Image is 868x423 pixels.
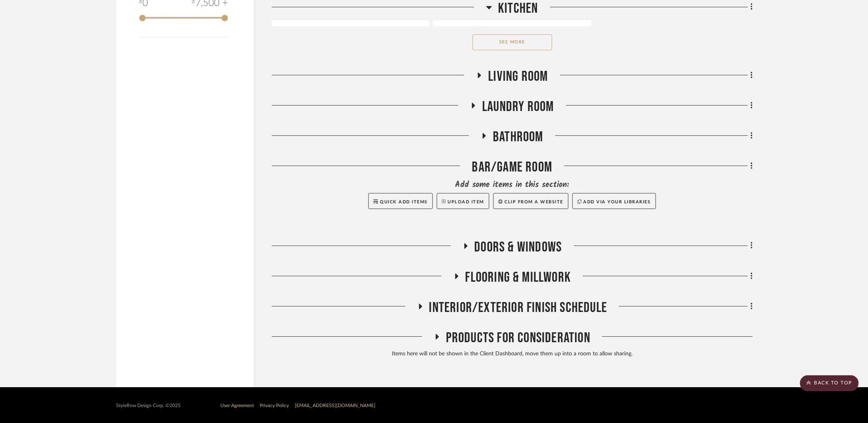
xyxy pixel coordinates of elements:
span: Products For Consideration [446,329,590,347]
span: INTERIOR/EXTERIOR FINISH SCHEDULE [429,299,607,316]
div: Items here will not be shown in the Client Dashboard, move them up into a room to allow sharing. [272,350,753,359]
span: Laundry Room [482,98,554,115]
span: Quick Add Items [380,200,428,204]
button: Add via your libraries [572,193,656,209]
span: Living Room [488,68,548,85]
a: User Agreement [220,403,254,408]
a: [EMAIL_ADDRESS][DOMAIN_NAME] [295,403,376,408]
div: Add some items in this section: [272,179,753,191]
scroll-to-top-button: BACK TO TOP [800,375,859,391]
span: Bathroom [493,129,543,146]
button: See More [473,34,552,50]
span: FLOORING & MILLWORK [465,269,571,286]
a: Privacy Policy [260,403,289,408]
span: DOORS & WINDOWS [475,239,562,256]
button: Upload Item [437,193,489,209]
div: StyleRow Design Corp. ©2025 [116,403,181,409]
button: Clip from a website [493,193,568,209]
button: Quick Add Items [368,193,433,209]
